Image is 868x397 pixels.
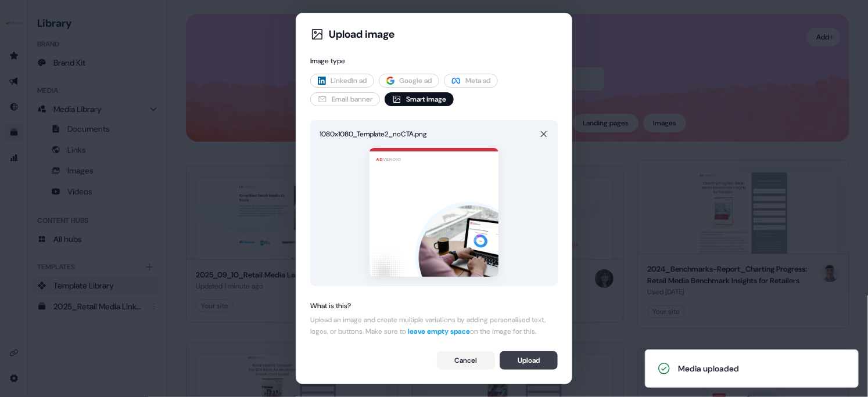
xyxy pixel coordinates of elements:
[310,300,558,312] div: What is this?
[465,75,490,86] span: Meta ad
[310,314,558,337] div: Upload an image and create multiple variations by adding personalised text, logos, or buttons. Ma...
[310,92,380,106] button: Email banner
[329,27,394,41] div: Upload image
[444,74,498,88] button: Meta ad
[379,74,439,88] button: Google ad
[332,93,372,105] span: Email banner
[331,75,367,86] span: LinkedIn ad
[678,363,739,374] div: Media uploaded
[406,93,446,105] span: Smart image
[500,351,558,370] button: Upload
[437,351,495,370] button: Cancel
[310,74,374,88] button: LinkedIn ad
[408,327,470,336] span: leave empty space
[399,75,432,86] span: Google ad
[320,128,427,140] div: 1080x1080_Template2_noCTA.png
[385,92,454,106] button: Smart image
[310,55,558,67] div: Image type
